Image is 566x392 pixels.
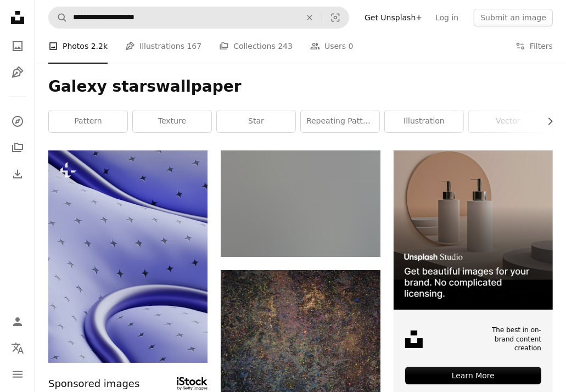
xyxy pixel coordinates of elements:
span: Sponsored images [48,376,139,392]
a: Collections 243 [219,29,293,64]
div: Learn More [405,367,541,384]
button: scroll list to the right [540,110,553,132]
span: 243 [278,40,293,52]
a: Log in / Sign up [7,311,29,333]
a: Get Unsplash+ [358,9,429,26]
button: Visual search [322,7,349,28]
a: Users 0 [310,29,354,64]
span: 0 [349,40,354,52]
button: Language [7,337,29,359]
span: 167 [187,40,202,52]
a: Home — Unsplash [7,7,29,31]
button: Clear [298,7,322,28]
button: Filters [515,29,553,64]
a: illustration [385,110,463,132]
a: Photos [7,35,29,57]
img: a gray rug with silver stars on it [221,150,380,257]
button: Submit an image [474,9,553,26]
a: texture [133,110,211,132]
a: Log in [429,9,465,26]
button: Search Unsplash [49,7,68,28]
a: pattern [49,110,127,132]
form: Find visuals sitewide [48,7,349,29]
span: The best in on-brand content creation [484,326,541,353]
a: Download History [7,163,29,185]
h1: Galexy starswallpaper [48,77,553,97]
img: a blue background with silver stars on it [48,150,208,363]
button: Menu [7,363,29,385]
a: Illustrations 167 [125,29,201,64]
img: file-1631678316303-ed18b8b5cb9cimage [405,331,423,348]
a: a blue background with silver stars on it [48,251,208,261]
a: repeating pattern [301,110,379,132]
a: Explore [7,110,29,132]
a: vector [469,110,547,132]
img: file-1715714113747-b8b0561c490eimage [394,150,553,310]
a: a gray rug with silver stars on it [221,198,380,208]
a: star [217,110,295,132]
a: Illustrations [7,61,29,83]
a: Collections [7,137,29,159]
